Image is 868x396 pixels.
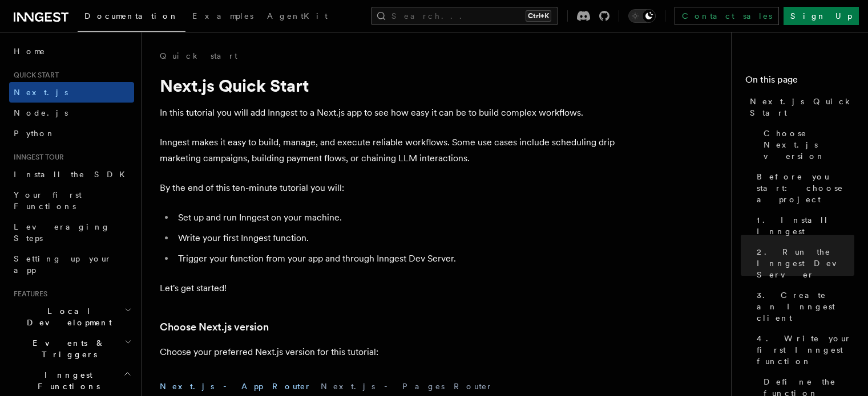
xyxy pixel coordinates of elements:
[757,246,854,280] span: 2. Run the Inngest Dev Server
[9,82,134,103] a: Next.js
[14,129,55,138] span: Python
[260,3,334,31] a: AgentKit
[175,230,616,246] li: Write your first Inngest function.
[84,11,179,21] span: Documentation
[14,190,82,211] span: Your first Functions
[267,11,328,21] span: AgentKit
[745,91,854,123] a: Next.js Quick Start
[78,3,185,32] a: Documentation
[175,210,616,226] li: Set up and run Inngest on your machine.
[175,251,616,267] li: Trigger your function from your app and through Inngest Dev Server.
[14,170,132,179] span: Install the SDK
[784,7,859,25] a: Sign Up
[160,105,616,121] p: In this tutorial you will add Inngest to a Next.js app to see how easy it can be to build complex...
[9,305,124,328] span: Local Development
[752,210,854,242] a: 1. Install Inngest
[752,285,854,328] a: 3. Create an Inngest client
[9,103,134,123] a: Node.js
[752,166,854,210] a: Before you start: choose a project
[757,171,854,205] span: Before you start: choose a project
[757,289,854,324] span: 3. Create an Inngest client
[752,242,854,285] a: 2. Run the Inngest Dev Server
[160,134,616,166] p: Inngest makes it easy to build, manage, and execute reliable workflows. Some use cases include sc...
[14,108,68,117] span: Node.js
[9,301,134,333] button: Local Development
[14,254,112,275] span: Setting up your app
[160,319,269,335] a: Choose Next.js version
[9,217,134,248] a: Leveraging Steps
[526,10,551,22] kbd: Ctrl+K
[9,333,134,365] button: Events & Triggers
[192,11,253,21] span: Examples
[757,333,854,367] span: 4. Write your first Inngest function
[160,50,237,62] a: Quick start
[185,3,260,31] a: Examples
[9,248,134,280] a: Setting up your app
[9,71,59,80] span: Quick start
[759,123,854,166] a: Choose Next.js version
[9,153,64,162] span: Inngest tour
[675,7,779,25] a: Contact sales
[14,88,68,97] span: Next.js
[14,222,110,243] span: Leveraging Steps
[9,123,134,144] a: Python
[752,328,854,371] a: 4. Write your first Inngest function
[160,75,616,96] h1: Next.js Quick Start
[160,180,616,196] p: By the end of this ten-minute tutorial you will:
[745,73,854,91] h4: On this page
[750,96,854,119] span: Next.js Quick Start
[9,369,123,392] span: Inngest Functions
[9,337,124,360] span: Events & Triggers
[757,214,854,237] span: 1. Install Inngest
[160,344,616,360] p: Choose your preferred Next.js version for this tutorial:
[9,164,134,185] a: Install the SDK
[764,128,854,162] span: Choose Next.js version
[628,9,656,23] button: Toggle dark mode
[160,280,616,296] p: Let's get started!
[9,41,134,62] a: Home
[9,289,47,299] span: Features
[9,185,134,217] a: Your first Functions
[14,46,46,57] span: Home
[371,7,558,25] button: Search...Ctrl+K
